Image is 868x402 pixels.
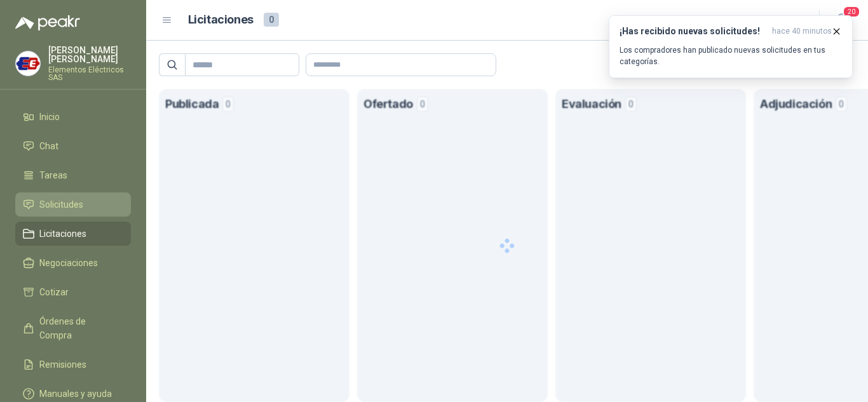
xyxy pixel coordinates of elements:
[39,314,119,342] span: Órdenes de Compra
[39,198,83,211] span: Solicitudes
[15,15,80,30] img: Logo peakr
[188,11,254,29] h1: Licitaciones
[39,139,58,153] span: Chat
[39,227,86,241] span: Licitaciones
[15,192,131,217] a: Solicitudes
[15,163,131,187] a: Tareas
[15,352,131,377] a: Remisiones
[843,6,860,18] span: 20
[609,15,853,78] button: ¡Has recibido nuevas solicitudes!hace 40 minutos Los compradores han publicado nuevas solicitudes...
[16,51,40,76] img: Company Logo
[15,105,131,129] a: Inicio
[15,134,131,158] a: Chat
[830,9,853,32] button: 20
[620,26,767,37] h3: ¡Has recibido nuevas solicitudes!
[39,358,86,372] span: Remisiones
[39,285,69,299] span: Cotizar
[39,110,60,124] span: Inicio
[48,66,131,81] p: Elementos Eléctricos SAS
[15,222,131,246] a: Licitaciones
[39,168,67,182] span: Tareas
[48,46,131,64] p: [PERSON_NAME] [PERSON_NAME]
[264,13,279,27] span: 0
[15,251,131,275] a: Negociaciones
[39,387,112,401] span: Manuales y ayuda
[15,280,131,304] a: Cotizar
[620,44,842,67] p: Los compradores han publicado nuevas solicitudes en tus categorías.
[15,309,131,347] a: Órdenes de Compra
[772,26,832,37] span: hace 40 minutos
[39,256,98,270] span: Negociaciones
